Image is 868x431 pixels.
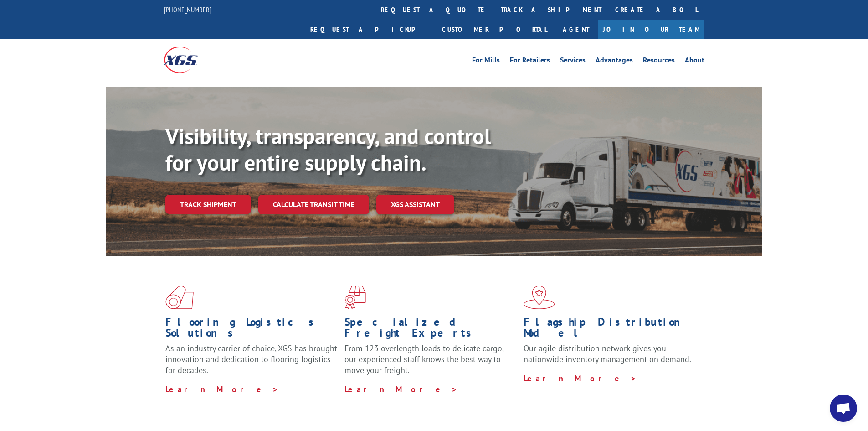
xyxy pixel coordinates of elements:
[344,286,366,309] img: xgs-icon-focused-on-flooring-red
[596,57,633,67] a: Advantages
[524,286,555,309] img: xgs-icon-flagship-distribution-model-red
[524,317,696,343] h1: Flagship Distribution Model
[165,384,279,395] a: Learn More >
[164,5,211,14] a: [PHONE_NUMBER]
[303,20,435,39] a: Request a pickup
[165,122,491,177] b: Visibility, transparency, and control for your entire supply chain.
[344,343,517,384] p: From 123 overlength loads to delicate cargo, our experienced staff knows the best way to move you...
[472,57,500,67] a: For Mills
[598,20,704,39] a: Join Our Team
[510,57,550,67] a: For Retailers
[165,343,337,375] span: As an industry carrier of choice, XGS has brought innovation and dedication to flooring logistics...
[830,395,857,422] div: Open chat
[165,195,251,214] a: Track shipment
[524,343,691,364] span: Our agile distribution network gives you nationwide inventory management on demand.
[165,286,194,309] img: xgs-icon-total-supply-chain-intelligence-red
[524,373,637,384] a: Learn More >
[165,317,338,343] h1: Flooring Logistics Solutions
[685,57,704,67] a: About
[560,57,586,67] a: Services
[554,20,598,39] a: Agent
[643,57,675,67] a: Resources
[435,20,554,39] a: Customer Portal
[344,317,517,343] h1: Specialized Freight Experts
[344,384,458,395] a: Learn More >
[258,195,369,214] a: Calculate transit time
[376,195,454,214] a: XGS ASSISTANT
